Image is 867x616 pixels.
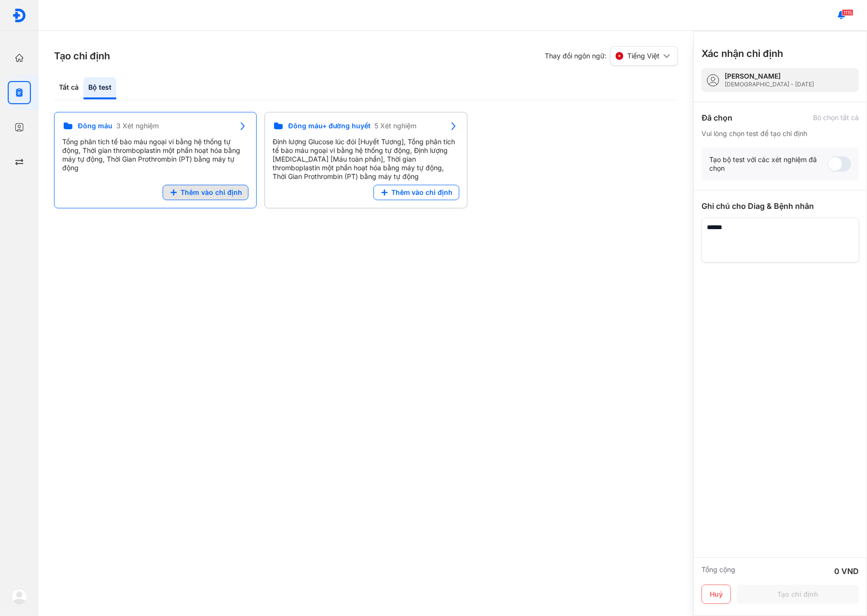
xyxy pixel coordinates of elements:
[725,81,814,88] div: [DEMOGRAPHIC_DATA] - [DATE]
[62,137,248,172] div: Tổng phân tích tế bào máu ngoại vi bằng hệ thống tự động, Thời gian thromboplastin một phần hoạt ...
[373,185,459,200] button: Thêm vào chỉ định
[78,122,112,130] span: Đông máu
[545,46,678,66] div: Thay đổi ngôn ngữ:
[834,565,859,577] div: 0 VND
[627,52,660,60] span: Tiếng Việt
[54,77,83,99] div: Tất cả
[702,585,731,604] button: Huỷ
[702,129,859,138] div: Vui lòng chọn test để tạo chỉ định
[702,112,732,123] div: Đã chọn
[702,200,859,212] div: Ghi chú cho Diag & Bệnh nhân
[725,72,814,81] div: [PERSON_NAME]
[391,188,453,197] span: Thêm vào chỉ định
[737,585,859,604] button: Tạo chỉ định
[273,137,459,181] div: Định lượng Glucose lúc đói [Huyết Tương], Tổng phân tích tế bào máu ngoại vi bằng hệ thống tự độn...
[702,565,735,577] div: Tổng cộng
[288,122,371,130] span: Đông máu+ đường huyết
[702,47,783,60] h3: Xác nhận chỉ định
[12,8,27,23] img: logo
[116,122,159,130] span: 3 Xét nghiệm
[842,9,853,16] span: 1115
[813,113,859,122] div: Bỏ chọn tất cả
[12,589,27,604] img: logo
[180,188,242,197] span: Thêm vào chỉ định
[374,122,416,130] span: 5 Xét nghiệm
[163,185,248,200] button: Thêm vào chỉ định
[83,77,116,99] div: Bộ test
[54,49,110,63] h3: Tạo chỉ định
[709,155,828,173] div: Tạo bộ test với các xét nghiệm đã chọn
